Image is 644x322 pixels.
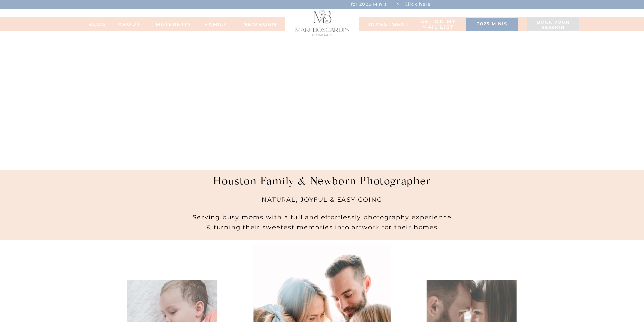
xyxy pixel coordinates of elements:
h2: NATURAL, JOYFUL & EASY-GOING [232,195,412,209]
a: Get on my MAIL list [419,19,457,30]
a: MATERNITY [156,22,183,26]
a: ABOUT [111,22,148,26]
a: 2025 minis [470,21,515,28]
a: NEWBORN [241,22,280,26]
h2: Serving busy moms with a full and effortlessly photography experience & turning their sweetest me... [184,202,461,240]
a: INVESTMENT [369,22,403,26]
a: BLOG [84,22,111,26]
a: FAMILy [202,22,230,26]
a: Book your session [531,20,576,31]
h1: Houston Family & Newborn Photographer [191,175,453,195]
